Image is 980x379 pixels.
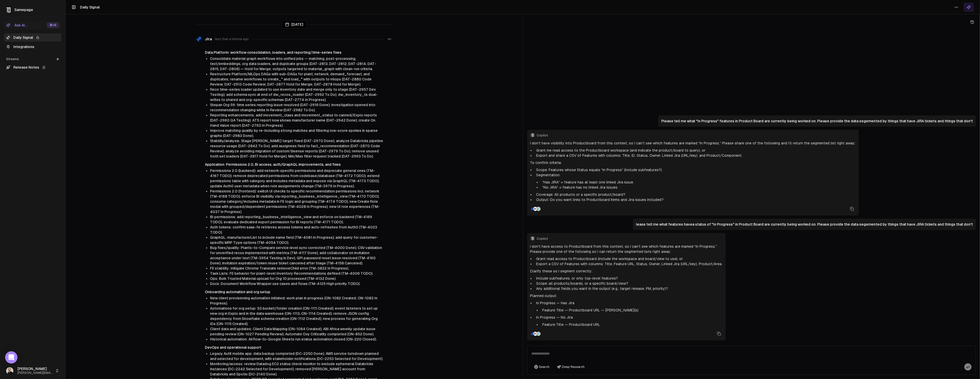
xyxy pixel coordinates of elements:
p: Please tell me what "In Progress" features in Product Board are currently being worked on. Please... [661,118,973,124]
li: “No JIRA” = feature has no linked Jira issues. [541,185,856,190]
li: Feature Title — Productboard URL — [PERSON_NAME](s) [541,308,723,313]
span: [PERSON_NAME][EMAIL_ADDRESS][PERSON_NAME][DOMAIN_NAME] [17,371,53,375]
a: Integrations [4,43,61,51]
li: Grant read access to Productboard (include the workspace and board/view to use), or [534,256,723,261]
h4: Data Platform: workflow consolidation, loaders, and reporting/time-series fixes [205,50,383,55]
a: Release Notes [4,63,61,71]
div: Ask AI... [6,23,27,28]
li: Feature Title — Productboard URL [541,322,723,327]
button: [PERSON_NAME][PERSON_NAME][EMAIL_ADDRESS][PERSON_NAME][DOMAIN_NAME] [4,365,61,377]
img: Jira [530,332,534,336]
p: lease tell me what features havea status of "In Progress" in Product Board are currently being wo... [636,222,973,227]
span: Restructure Platform/MLOps DAGs with sub-DAGs for plant, network, demand_forecast, and duplicates... [210,72,372,86]
p: To confirm criteria: [530,160,856,165]
li: Segmentation: [534,172,856,190]
img: Gmail [533,332,537,336]
li: Grant me read access to the Productboard workspace (and indicate the product/board to query), or [534,148,856,153]
a: Daily Signal [4,33,61,42]
h4: DevOps and operational support [205,345,383,350]
span: Historical automation: Airflow-to-Google Sheets run status automation closed (ON-220 Closed). [210,337,377,341]
span: Ops: Bulk Trusted Material upload for Org 10 processed (TM-4132 Done). [210,276,336,281]
span: [PERSON_NAME] [17,367,53,371]
li: Any additional fields you want in the output (e.g., target release, PM, priority)? [534,286,723,291]
p: Clarify these so I segment correctly: [530,269,723,274]
span: Legacy Autit mobile app: data backup completed (DC-2250 Done); AWS service turndown planned and s... [210,352,383,361]
span: Docs: Document Workflow Wrapper use cases and flows (TM-4125 High priority TODO). [210,282,360,286]
div: Streams [4,55,61,63]
span: Jira [205,36,212,42]
h1: Daily Signal [80,5,100,10]
p: Planned output: [530,293,723,298]
li: In Progress — Has Jira [534,300,723,313]
li: Scope: all products/boards, or a specific board/view? [534,281,723,286]
li: Output: Do you want links to Productboard items and Jira issues included? [534,197,856,202]
li: Export and share a CSV of Features with columns: Title, ID, Status, Owner, Linked Jira (URL/key),... [534,153,856,158]
span: Permissions 2.0 (backend): add network-specific permissions and deprecate general ones (TM-4167 T... [210,169,379,188]
button: Deep Research [554,363,587,371]
span: Reco time-series loader updated to use inventory date and merge only to stage (DAT-2957 Dev Testi... [210,87,378,102]
li: Include subfeatures, or only top-level features? [534,276,723,281]
span: Copilot [537,237,723,241]
img: Jira [196,36,202,42]
li: Export a CSV of Features with columns: Title, Feature URL, Status, Owner, Linked Jira (URL/key), ... [534,261,723,266]
div: ⌘ +K [47,22,59,28]
li: “Has JIRA” = feature has at least one linked Jira issue. [541,180,856,185]
span: Monitoring/access: review Datadog EC2 status check monitor to exclude ephemeral Databricks instan... [210,362,373,376]
li: Coverage: All products or a specific product/board? [534,192,856,197]
img: _image [6,367,13,374]
li: In Progress — No Jira [534,315,723,327]
p: I don’t have visibility into Productboard from this context, so I can’t see which features are ma... [530,141,856,146]
span: Consolidate material graph workflows into unified jobs — matching, post-processing, text/embeddin... [210,57,376,71]
span: GraphQL: manufacturerList to include name field (TM-4081 In Progress); add query for customer-spe... [210,235,378,245]
span: Stability/analysis: Stage [PERSON_NAME] target fixed (DAT-2970 Done); analyze Databricks pipeline... [210,139,383,158]
img: Google Calendar [536,332,541,336]
span: Samepage [14,8,33,12]
span: less than a minute ago [215,37,249,41]
div: Open Intercom Messenger [5,351,17,364]
span: Copilot [537,133,856,137]
span: Permissions 2.0 (frontend): switch UI checks to specific recommendation permissions incl. network... [210,189,380,214]
span: Task Lists: FE behavior for plant-level Inventory Recommendations defined (TM-4006 TODO). [210,271,373,275]
li: Scope: Features whose Status equals “In Progress” (include subfeatures?). [534,167,856,172]
span: Reporting enhancements: add movement_class and movement_status to canned/Explo reports (DAT-2960 ... [210,113,377,127]
img: Gmail [533,207,537,211]
span: Auth tokens: confirm saas-fe retrieves access tokens and auto-refreshes from Auth0 (TM-4023 TODO). [210,225,377,234]
span: Stepan Org 59: time series reporting issue resolved (DAT-2916 Done); investigation opened into re... [210,103,375,112]
h4: Application: Permissions 2.0, BI access, auth/GraphQL improvements, and fixes [205,162,383,167]
span: Client data and updates: Client Data Mapping (ON-1084 Created); ABI Africa weekly update issue pe... [210,327,375,336]
span: Bug fixes/quality: Plants-to-Compare service level sync corrected (TM-4000 Done); CSV validation ... [210,246,382,265]
p: I don’t have access to Productboard from this context, so I can’t see which features are marked “... [530,244,723,249]
span: Improve matching quality by re-including strong matches and filtering low-score spokes in sparse ... [210,128,378,138]
div: [DATE] [282,21,307,28]
button: Ask AI...⌘+K [4,21,61,29]
img: Jira [530,207,534,211]
img: Google Calendar [536,207,541,211]
span: BI permissions: add reporting_business_intelligence_view and enforce on backend (TM-4169 TODO); e... [210,215,372,224]
p: Please provide one of the following so I can return the segmented lists right away: [530,249,723,254]
h4: Onboarding automation and org setup [205,289,383,294]
span: New client provisioning automation initiated; work plan in progress (ON-1082 Created; ON-1083 In ... [210,296,377,305]
span: Automations for org setup: S3 bucket/folder creation (ON-1111 Created); event listeners to set up... [210,306,378,326]
button: Search [532,363,552,371]
span: FE stability: mitigate Chrome Translate removeChild error (TM-3832 In Progress). [210,266,349,270]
